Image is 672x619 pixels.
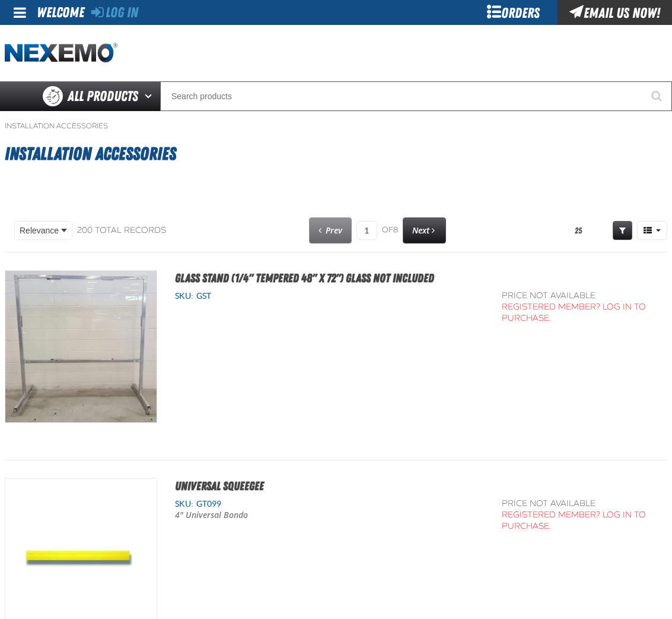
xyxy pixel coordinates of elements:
a: Glass Stand (1/4" Tempered 48" x 72") Glass not included [175,271,434,285]
span: GST [193,291,211,301]
span: Next [412,225,429,236]
a: Expand or Collapse Grid Filters [613,221,632,240]
span: GT099 [193,499,221,509]
: View Details of the Glass Stand (1/4" Tempered 48" x 72") Glass not included [5,271,157,422]
button: Start Searching [642,81,672,111]
a: Registered Member? Log In to purchase. [502,510,646,531]
nav: Breadcrumbs [5,121,667,131]
div: 200 total records [77,225,166,236]
div: Price not available [502,290,667,302]
img: Nexemo logo [5,43,117,64]
button: Product Grid Views Toolbar [637,221,667,240]
span: All Products [68,86,138,107]
a: Next page [403,217,446,244]
span: 8 [393,225,398,235]
span: Product Grid Views Toolbar [638,222,667,239]
div: SKU: [175,290,484,302]
div: Price not available [502,498,667,510]
p: 4" Universal Bondo [175,510,360,521]
h1: Installation Accessories [5,138,667,170]
input: Search [160,81,672,111]
a: Installation Accessories [5,121,108,131]
a: Home [5,43,117,64]
button: Open All Products pages [141,81,160,111]
a: Log In [91,4,138,21]
input: Current page number [356,221,377,240]
a: Universal Squeegee [175,479,264,493]
img: Glass Stand (1/4" Tempered 48" x 72") Glass not included [5,271,157,422]
span: Relevance [20,225,59,237]
span: of [382,225,398,236]
div: SKU: [175,498,484,510]
a: Registered Member? Log In to purchase. [502,302,646,323]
